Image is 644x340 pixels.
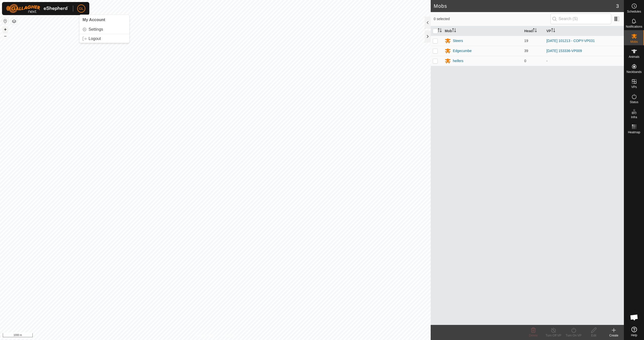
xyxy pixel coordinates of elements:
[453,38,463,44] div: Steers
[626,25,642,28] span: Notifications
[452,29,456,33] p-sorticon: Activate to sort
[2,26,8,32] button: +
[631,334,637,337] span: Help
[628,131,640,134] span: Heatmap
[546,49,582,53] a: [DATE] 153336-VP009
[11,18,17,24] button: Map Layers
[631,86,637,89] span: VPs
[626,70,641,73] span: Neckbands
[522,26,544,36] th: Head
[627,310,642,325] a: Open chat
[434,3,616,9] h2: Mobs
[220,333,235,338] a: Contact Us
[434,16,550,22] span: 0 selected
[529,334,538,337] span: Delete
[195,333,214,338] a: Privacy Policy
[546,39,595,43] a: [DATE] 101213 - COPY-VP031
[89,37,101,41] span: Logout
[551,29,555,33] p-sorticon: Activate to sort
[443,26,522,36] th: Mob
[584,333,604,338] div: Edit
[453,58,463,64] div: heifers
[524,49,528,53] span: 39
[631,116,637,119] span: Infra
[627,10,641,13] span: Schedules
[630,101,638,104] span: Status
[544,26,624,36] th: VP
[79,35,129,43] a: Logout
[438,29,442,33] p-sorticon: Activate to sort
[616,2,619,10] span: 3
[524,39,528,43] span: 19
[550,14,611,24] input: Search (S)
[629,55,639,58] span: Animals
[533,29,537,33] p-sorticon: Activate to sort
[453,48,472,54] div: Edgecumbe
[563,333,584,338] div: Turn On VP
[2,18,8,24] button: Reset Map
[524,59,526,63] span: 0
[79,25,129,33] a: Settings
[2,33,8,39] button: –
[6,4,69,13] img: Gallagher Logo
[544,56,624,66] td: -
[543,333,563,338] div: Turn Off VP
[604,333,624,338] div: Create
[89,27,103,31] span: Settings
[624,325,644,339] a: Help
[83,18,105,22] span: My Account
[79,6,84,11] span: GL
[630,40,638,43] span: Mobs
